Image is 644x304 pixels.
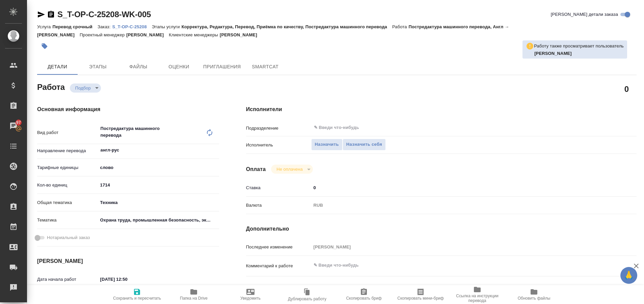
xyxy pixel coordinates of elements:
p: Услуга [37,24,52,29]
a: 97 [2,117,25,134]
input: ✎ Введи что-нибудь [311,183,604,193]
div: Охрана труда, промышленная безопасность, экология и стандартизация [98,214,219,226]
span: Назначить себя [346,141,382,148]
p: Клиентские менеджеры [169,32,220,37]
input: Пустое поле [311,242,604,252]
b: [PERSON_NAME] [534,51,572,56]
div: Техника [98,197,219,208]
h2: 0 [624,83,629,95]
p: [PERSON_NAME] [126,32,169,37]
span: SmartCat [249,63,281,71]
button: Дублировать работу [279,285,336,304]
p: Направление перевода [37,147,98,154]
span: 🙏 [623,268,635,282]
span: Приглашения [203,63,241,71]
span: Скопировать мини-бриф [397,296,444,301]
p: Валюта [246,202,311,209]
span: Уведомить [240,296,261,301]
span: Назначить [315,141,339,148]
h4: Основная информация [37,105,219,113]
p: Этапы услуги [152,24,182,29]
button: Скопировать мини-бриф [392,285,449,304]
input: ✎ Введи что-нибудь [98,180,219,190]
p: Работу также просматривает пользователь [534,43,624,49]
button: 🙏 [620,267,637,284]
button: Назначить [311,139,343,150]
span: Дублировать работу [288,297,326,301]
div: Подбор [271,165,313,174]
button: Скопировать ссылку для ЯМессенджера [37,10,45,19]
span: 97 [12,119,25,126]
button: Open [600,127,602,128]
p: Авдеенко Кирилл [534,50,624,57]
p: Корректура, Редактура, Перевод, Приёмка по качеству, Постредактура машинного перевода [182,24,392,29]
p: Тематика [37,217,98,224]
p: Проектный менеджер [80,32,126,37]
button: Подбор [73,85,93,91]
h4: [PERSON_NAME] [37,257,219,265]
p: Исполнитель [246,142,311,148]
button: Open [215,149,217,151]
button: Сохранить и пересчитать [109,285,165,304]
p: Работа [392,24,409,29]
p: Кол-во единиц [37,182,98,189]
span: Скопировать бриф [346,296,381,301]
span: Папка на Drive [180,296,208,301]
button: Папка на Drive [165,285,222,304]
button: Ссылка на инструкции перевода [449,285,506,304]
button: Назначить себя [343,139,386,150]
p: [PERSON_NAME] [220,32,262,37]
p: Дата начала работ [37,276,98,283]
p: Ставка [246,184,311,191]
a: S_T-OP-C-25208-WK-005 [57,10,151,19]
p: Последнее изменение [246,244,311,250]
input: ✎ Введи что-нибудь [98,274,157,284]
button: Скопировать ссылку [47,10,55,19]
input: ✎ Введи что-нибудь [313,124,580,132]
span: [PERSON_NAME] детали заказа [551,11,618,18]
div: RUB [311,200,604,211]
div: слово [98,162,219,173]
p: Подразделение [246,125,311,132]
button: Уведомить [222,285,279,304]
span: Обновить файлы [518,296,551,301]
p: Общая тематика [37,199,98,206]
span: Детали [41,63,74,71]
button: Добавить тэг [37,39,52,54]
h4: Исполнители [246,105,637,113]
h2: Работа [37,80,65,93]
button: Скопировать бриф [336,285,392,304]
button: Не оплачена [274,166,304,172]
div: Подбор [70,83,101,93]
span: Оценки [163,63,195,71]
h4: Дополнительно [246,225,637,233]
span: Ссылка на инструкции перевода [453,294,502,303]
span: Нотариальный заказ [47,234,90,241]
p: Комментарий к работе [246,263,311,269]
a: S_T-OP-C-25208 [112,24,152,29]
p: Тарифные единицы [37,164,98,171]
span: Файлы [122,63,155,71]
span: Сохранить и пересчитать [113,296,161,301]
span: Этапы [82,63,114,71]
p: Вид работ [37,129,98,136]
p: Заказ: [98,24,112,29]
p: Перевод срочный [52,24,98,29]
h4: Оплата [246,165,266,173]
button: Обновить файлы [506,285,562,304]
